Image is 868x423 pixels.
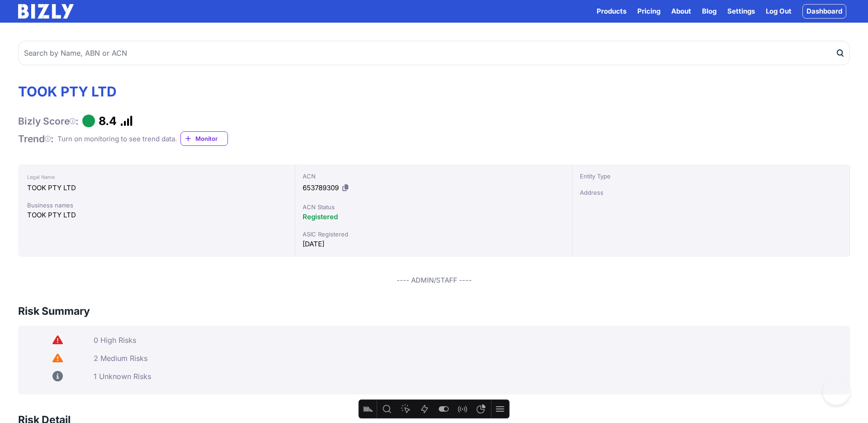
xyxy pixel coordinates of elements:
button: Products [597,6,626,17]
h1: TOOK PTY LTD [18,83,228,100]
a: Log Out [766,6,792,17]
div: TOOK PTY LTD [27,183,286,193]
a: About [671,6,691,17]
div: Business names [27,201,286,210]
div: TOOK PTY LTD [27,210,286,221]
h1: 8.4 [99,114,117,128]
a: Monitor [180,131,228,146]
div: [DATE] [303,239,565,250]
div: ACN [303,172,565,181]
div: Turn on monitoring to see trend data. [57,134,177,144]
h1: Trend : [18,133,54,145]
span: Monitor [195,134,228,143]
a: Settings [727,6,755,17]
a: Pricing [637,6,660,17]
h3: Risk Summary [18,304,90,318]
div: ASIC Registered [303,230,565,239]
iframe: Toggle Customer Support [823,378,850,405]
div: ---- ADMIN/STAFF ---- [18,275,850,286]
h1: Bizly Score : [18,115,79,127]
div: 0 High Risks [94,336,843,345]
div: 2 Medium Risks [94,354,843,363]
div: Address [580,188,842,197]
div: ACN Status [303,202,565,211]
input: Search by Name, ABN or ACN [18,41,850,65]
a: Dashboard [802,4,846,19]
span: 653789309 [303,183,339,192]
div: 1 Unknown Risks [94,372,843,381]
div: Legal Name [27,172,286,183]
span: Registered [303,212,338,221]
div: Entity Type [580,172,842,181]
a: Blog [702,6,716,17]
